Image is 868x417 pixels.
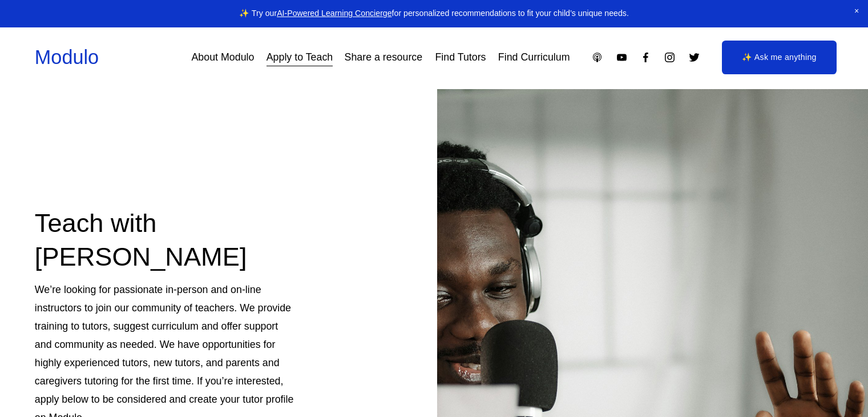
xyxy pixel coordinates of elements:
a: Find Tutors [435,47,486,68]
a: Facebook [640,51,652,63]
a: Twitter [688,51,700,63]
a: About Modulo [191,47,254,68]
a: AI-Powered Learning Concierge [277,9,391,18]
a: Find Curriculum [498,47,570,68]
a: YouTube [616,51,628,63]
a: Apple Podcasts [591,51,603,63]
a: ✨ Ask me anything [722,41,837,75]
h2: Teach with [PERSON_NAME] [35,206,297,274]
a: Instagram [664,51,676,63]
a: Modulo [35,46,99,68]
a: Apply to Teach [267,47,333,68]
a: Share a resource [345,47,423,68]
